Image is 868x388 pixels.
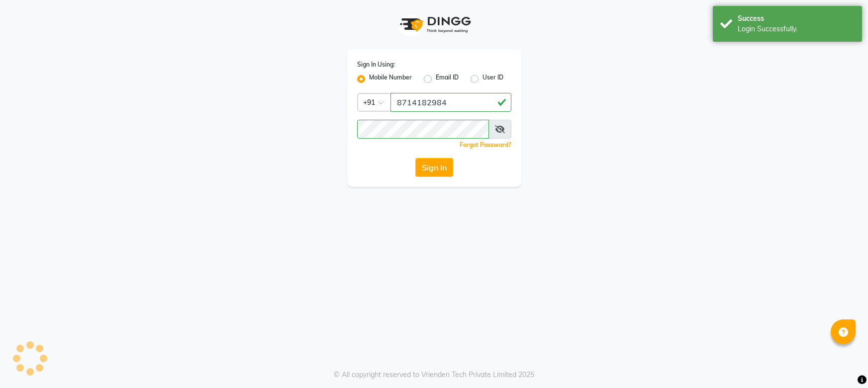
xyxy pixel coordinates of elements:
div: Login Successfully. [738,24,855,34]
label: User ID [482,73,503,85]
label: Sign In Using: [357,60,395,69]
label: Email ID [436,73,459,85]
img: logo1.svg [394,10,474,39]
label: Mobile Number [369,73,412,85]
input: Username [357,120,489,139]
button: Sign In [415,158,453,177]
input: Username [390,93,511,112]
iframe: chat widget [826,348,858,378]
div: Success [738,13,855,24]
a: Forgot Password? [460,141,511,149]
